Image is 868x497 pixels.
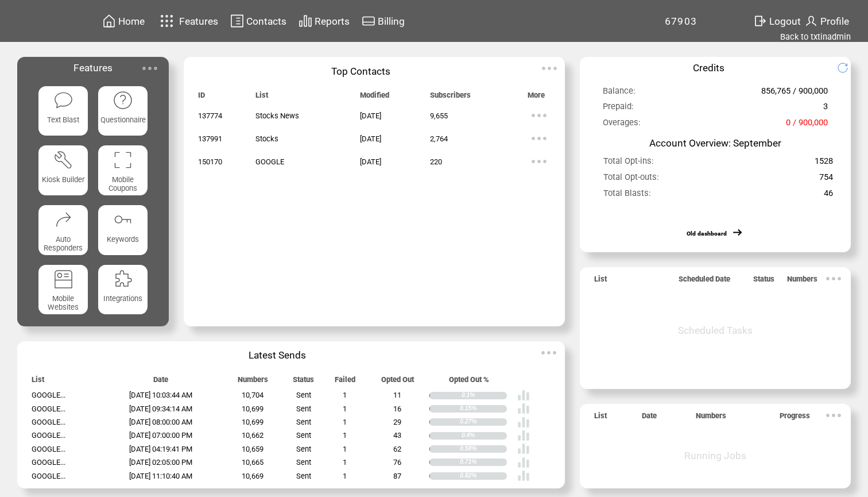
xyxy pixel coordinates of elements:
[820,16,849,27] span: Profile
[249,349,306,361] span: Latest Sends
[517,416,530,429] img: poll%20-%20white.svg
[343,458,347,467] span: 1
[430,91,471,105] span: Subscribers
[393,445,401,453] span: 62
[296,445,311,453] span: Sent
[824,188,833,203] span: 46
[753,275,774,288] span: Status
[603,117,641,133] span: Overages:
[603,156,654,171] span: Total Opt-ins:
[517,402,530,415] img: poll%20-%20white.svg
[242,431,263,440] span: 10,662
[230,14,244,28] img: contacts.svg
[517,389,530,402] img: poll%20-%20white.svg
[819,172,833,187] span: 754
[155,10,220,32] a: Features
[32,472,65,480] span: GOOGLE...
[32,404,65,413] span: GOOGLE...
[138,57,161,80] img: ellypsis.svg
[242,445,263,453] span: 10,659
[113,209,133,229] img: keywords.svg
[103,294,142,303] span: Integrations
[255,91,268,105] span: List
[462,392,507,399] div: 0.1%
[393,418,401,426] span: 29
[393,431,401,440] span: 43
[198,134,222,143] span: 137991
[98,205,148,255] a: Keywords
[129,404,192,413] span: [DATE] 09:34:14 AM
[53,90,73,110] img: text-blast.svg
[761,86,828,101] span: 856,765 / 900,000
[44,235,83,252] span: Auto Responders
[32,445,65,453] span: GOOGLE...
[113,150,133,170] img: coupons.svg
[430,134,448,143] span: 2,764
[362,14,375,28] img: creidtcard.svg
[393,472,401,480] span: 87
[98,265,148,315] a: Integrations
[242,472,263,480] span: 10,669
[53,209,73,229] img: auto-responders.svg
[98,86,148,136] a: Questionnaire
[696,411,726,425] span: Numbers
[335,375,355,389] span: Failed
[297,12,351,30] a: Reports
[460,405,507,413] div: 0.15%
[129,418,192,426] span: [DATE] 08:00:00 AM
[780,411,810,425] span: Progress
[32,418,65,426] span: GOOGLE...
[343,418,347,426] span: 1
[594,275,607,288] span: List
[48,294,79,311] span: Mobile Websites
[678,325,753,336] span: Scheduled Tasks
[331,66,390,77] span: Top Contacts
[157,11,177,30] img: features.svg
[198,111,222,120] span: 137774
[378,16,405,27] span: Billing
[102,14,116,28] img: home.svg
[296,418,311,426] span: Sent
[393,458,401,467] span: 76
[242,404,263,413] span: 10,699
[780,32,851,42] a: Back to txtinadmin
[299,14,312,28] img: chart.svg
[360,134,381,143] span: [DATE]
[537,341,560,364] img: ellypsis.svg
[242,418,263,426] span: 10,699
[360,157,381,166] span: [DATE]
[296,404,311,413] span: Sent
[603,172,659,187] span: Total Opt-outs:
[179,16,218,27] span: Features
[687,230,727,237] a: Old dashboard
[198,91,205,105] span: ID
[594,411,607,425] span: List
[42,175,84,184] span: Kiosk Builder
[343,431,347,440] span: 1
[822,267,845,290] img: ellypsis.svg
[693,62,724,74] span: Credits
[649,137,781,149] span: Account Overview: September
[393,391,401,399] span: 11
[528,104,551,127] img: ellypsis.svg
[517,429,530,442] img: poll%20-%20white.svg
[528,150,551,173] img: ellypsis.svg
[343,404,347,413] span: 1
[296,472,311,480] span: Sent
[242,391,263,399] span: 10,704
[32,391,65,399] span: GOOGLE...
[38,145,88,195] a: Kiosk Builder
[823,101,828,117] span: 3
[517,456,530,469] img: poll%20-%20white.svg
[98,145,148,195] a: Mobile Coupons
[107,235,139,244] span: Keywords
[315,16,350,27] span: Reports
[238,375,268,389] span: Numbers
[113,269,133,289] img: integrations.svg
[603,101,634,117] span: Prepaid:
[517,469,530,482] img: poll%20-%20white.svg
[822,404,845,427] img: ellypsis.svg
[255,111,299,120] span: Stocks News
[837,62,857,74] img: refresh.png
[129,431,192,440] span: [DATE] 07:00:00 PM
